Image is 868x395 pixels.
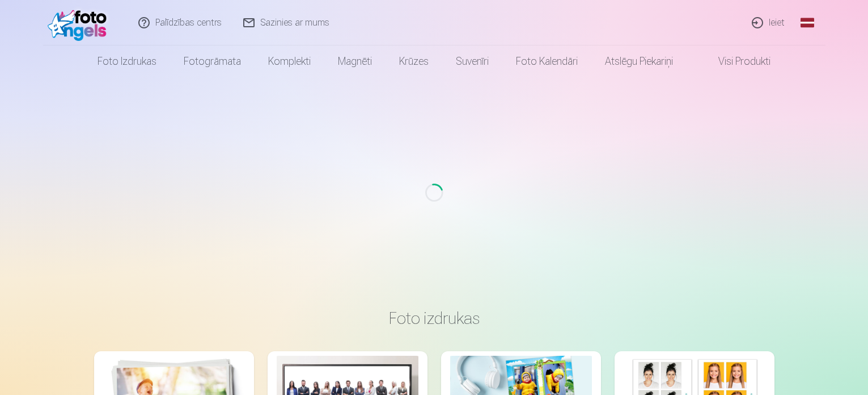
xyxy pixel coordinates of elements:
a: Krūzes [386,45,442,77]
a: Foto izdrukas [84,45,170,77]
img: /fa1 [48,5,113,41]
a: Foto kalendāri [502,45,591,77]
a: Komplekti [255,45,324,77]
a: Suvenīri [442,45,502,77]
a: Magnēti [324,45,386,77]
a: Atslēgu piekariņi [591,45,687,77]
a: Fotogrāmata [170,45,255,77]
a: Visi produkti [687,45,784,77]
h3: Foto izdrukas [103,308,765,329]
